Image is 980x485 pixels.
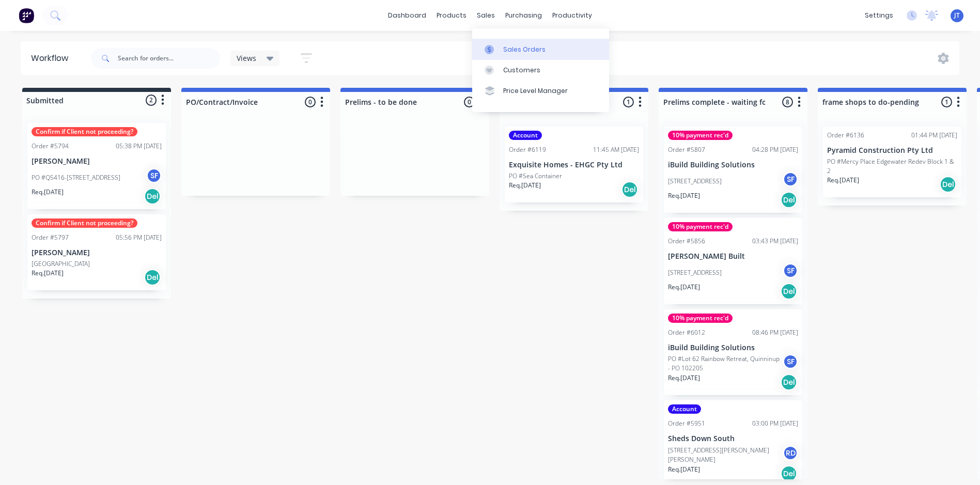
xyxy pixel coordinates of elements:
[668,314,733,323] div: 10% payment rec'd
[32,248,162,257] p: [PERSON_NAME]
[547,8,597,23] div: productivity
[668,465,700,474] p: Req. [DATE]
[827,157,957,176] p: PO #Mercy Place Edgewater Redev Block 1 & 2
[752,328,798,337] div: 08:46 PM [DATE]
[668,161,798,169] p: iBuild Building Solutions
[32,269,64,278] p: Req. [DATE]
[668,328,705,337] div: Order #6012
[472,8,500,23] div: sales
[668,237,705,246] div: Order #5856
[144,269,161,286] div: Del
[500,8,547,23] div: purchasing
[827,146,957,155] p: Pyramid Construction Pty Ltd
[32,233,69,242] div: Order #5797
[144,188,161,205] div: Del
[621,181,638,198] div: Del
[116,142,162,151] div: 05:38 PM [DATE]
[781,465,797,482] div: Del
[32,173,120,182] p: PO #Q5416-[STREET_ADDRESS]
[32,187,64,197] p: Req. [DATE]
[509,181,541,190] p: Req. [DATE]
[783,354,798,369] div: SF
[668,177,722,186] p: [STREET_ADDRESS]
[118,48,220,69] input: Search for orders...
[116,233,162,242] div: 05:56 PM [DATE]
[383,8,431,23] a: dashboard
[32,218,137,228] div: Confirm if Client not proceeding?
[668,283,700,292] p: Req. [DATE]
[823,127,961,197] div: Order #613601:44 PM [DATE]Pyramid Construction Pty LtdPO #Mercy Place Edgewater Redev Block 1 & 2...
[505,127,643,202] div: AccountOrder #611911:45 AM [DATE]Exquisite Homes - EHGC Pty LtdPO #Sea ContainerReq.[DATE]Del
[752,237,798,246] div: 03:43 PM [DATE]
[146,168,162,183] div: SF
[431,8,472,23] div: products
[509,131,542,140] div: Account
[781,374,797,390] div: Del
[31,52,73,65] div: Workflow
[668,268,722,277] p: [STREET_ADDRESS]
[668,252,798,261] p: [PERSON_NAME] Built
[668,131,733,140] div: 10% payment rec'd
[472,60,609,81] a: Customers
[664,127,802,213] div: 10% payment rec'dOrder #580704:28 PM [DATE]iBuild Building Solutions[STREET_ADDRESS]SFReq.[DATE]Del
[32,259,90,269] p: [GEOGRAPHIC_DATA]
[860,8,898,23] div: settings
[509,161,639,169] p: Exquisite Homes - EHGC Pty Ltd
[237,53,256,64] span: Views
[472,39,609,59] a: Sales Orders
[752,419,798,428] div: 03:00 PM [DATE]
[752,145,798,154] div: 04:28 PM [DATE]
[19,8,34,23] img: Factory
[32,142,69,151] div: Order #5794
[503,45,546,54] div: Sales Orders
[954,11,960,20] span: JT
[32,157,162,166] p: [PERSON_NAME]
[781,283,797,300] div: Del
[503,86,568,96] div: Price Level Manager
[783,171,798,187] div: SF
[668,222,733,231] div: 10% payment rec'd
[827,176,859,185] p: Req. [DATE]
[27,123,166,209] div: Confirm if Client not proceeding?Order #579405:38 PM [DATE][PERSON_NAME]PO #Q5416-[STREET_ADDRESS...
[783,263,798,278] div: SF
[472,81,609,101] a: Price Level Manager
[664,218,802,304] div: 10% payment rec'dOrder #585603:43 PM [DATE][PERSON_NAME] Built[STREET_ADDRESS]SFReq.[DATE]Del
[668,404,701,414] div: Account
[668,419,705,428] div: Order #5951
[668,354,783,373] p: PO #Lot 62 Rainbow Retreat, Quinninup - PO 102205
[509,171,562,181] p: PO #Sea Container
[503,66,540,75] div: Customers
[827,131,864,140] div: Order #6136
[668,373,700,383] p: Req. [DATE]
[509,145,546,154] div: Order #6119
[593,145,639,154] div: 11:45 AM [DATE]
[664,309,802,396] div: 10% payment rec'dOrder #601208:46 PM [DATE]iBuild Building SolutionsPO #Lot 62 Rainbow Retreat, Q...
[668,191,700,200] p: Req. [DATE]
[940,176,956,193] div: Del
[668,446,783,464] p: [STREET_ADDRESS][PERSON_NAME][PERSON_NAME]
[668,343,798,352] p: iBuild Building Solutions
[668,145,705,154] div: Order #5807
[911,131,957,140] div: 01:44 PM [DATE]
[27,214,166,290] div: Confirm if Client not proceeding?Order #579705:56 PM [DATE][PERSON_NAME][GEOGRAPHIC_DATA]Req.[DAT...
[781,192,797,208] div: Del
[32,127,137,136] div: Confirm if Client not proceeding?
[668,434,798,443] p: Sheds Down South
[783,445,798,461] div: RD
